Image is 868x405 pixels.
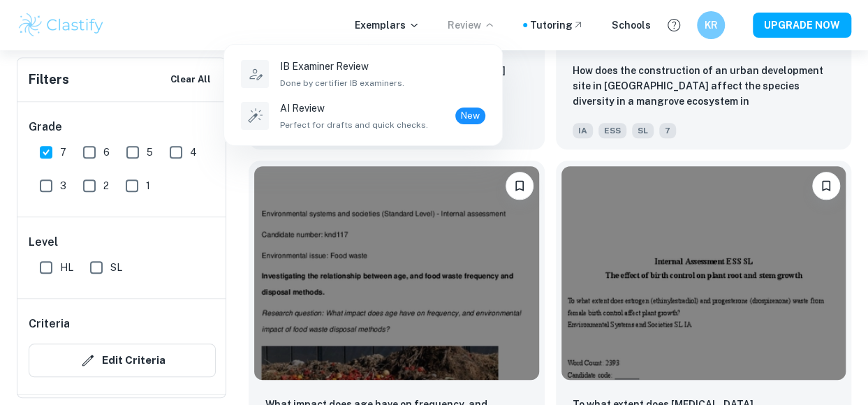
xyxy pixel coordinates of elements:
[280,119,428,131] span: Perfect for drafts and quick checks.
[238,56,488,92] a: IB Examiner ReviewDone by certifier IB examiners.
[455,109,485,123] span: New
[280,77,404,89] span: Done by certifier IB examiners.
[280,59,404,74] p: IB Examiner Review
[280,101,428,116] p: AI Review
[238,98,488,134] a: AI ReviewPerfect for drafts and quick checks.New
